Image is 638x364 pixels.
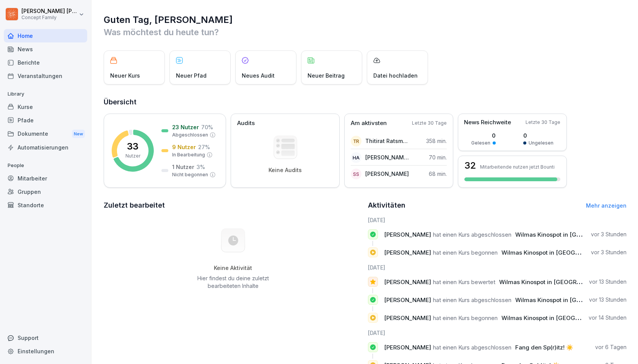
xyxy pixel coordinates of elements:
[433,249,498,256] span: hat einen Kurs begonnen
[501,314,631,322] span: Wilmas Kinospot in [GEOGRAPHIC_DATA] 🎞️🍿
[198,143,210,151] p: 27 %
[4,344,87,358] a: Einstellungen
[429,153,447,161] p: 70 min.
[429,170,447,178] p: 68 min.
[172,143,196,151] p: 9 Nutzer
[127,142,138,151] p: 33
[351,169,361,179] div: SS
[384,278,431,286] span: [PERSON_NAME]
[523,132,553,140] p: 0
[464,118,511,127] p: News Reichweite
[464,161,476,170] h3: 32
[4,42,87,56] a: News
[351,152,361,163] div: HA
[426,137,447,145] p: 358 min.
[104,14,627,26] h1: Guten Tag, [PERSON_NAME]
[4,172,87,185] a: Mitarbeiter
[4,69,87,83] a: Veranstaltungen
[21,8,77,15] p: [PERSON_NAME] [PERSON_NAME]
[125,153,140,159] p: Nutzer
[237,119,255,128] p: Audits
[433,231,511,238] span: hat einen Kurs abgeschlossen
[194,265,272,271] h5: Keine Aktivität
[591,231,627,238] p: vor 3 Stunden
[4,185,87,198] a: Gruppen
[368,216,627,224] h6: [DATE]
[4,141,87,154] a: Automatisierungen
[269,167,302,174] p: Keine Audits
[589,278,627,286] p: vor 13 Stunden
[4,29,87,42] a: Home
[412,120,447,127] p: Letzte 30 Tage
[365,137,409,145] p: Thitirat Ratsmee
[589,296,627,304] p: vor 13 Stunden
[110,71,140,80] p: Neuer Kurs
[104,97,627,107] h2: Übersicht
[433,314,498,322] span: hat einen Kurs begonnen
[4,127,87,141] a: DokumenteNew
[242,71,275,80] p: Neues Audit
[172,163,194,171] p: 1 Nutzer
[384,231,431,238] span: [PERSON_NAME]
[471,140,490,146] p: Gelesen
[4,114,87,127] a: Pfade
[4,198,87,212] a: Standorte
[308,71,345,80] p: Neuer Beitrag
[104,26,627,38] p: Was möchtest du heute tun?
[4,88,87,100] p: Library
[172,171,208,178] p: Nicht begonnen
[515,344,573,351] span: Fang den Sp(r)itz! ☀️
[595,343,627,351] p: vor 6 Tagen
[197,163,205,171] p: 3 %
[499,278,628,286] span: Wilmas Kinospot in [GEOGRAPHIC_DATA] 🎞️🍿
[4,331,87,344] div: Support
[368,200,405,211] h2: Aktivitäten
[4,100,87,114] a: Kurse
[4,127,87,141] div: Dokumente
[201,123,213,131] p: 70 %
[351,136,361,146] div: TR
[104,200,363,211] h2: Zuletzt bearbeitet
[591,249,627,256] p: vor 3 Stunden
[586,202,627,209] a: Mehr anzeigen
[194,275,272,290] p: Hier findest du deine zuletzt bearbeiteten Inhalte
[172,123,199,131] p: 23 Nutzer
[384,314,431,322] span: [PERSON_NAME]
[365,153,409,161] p: [PERSON_NAME] Agtepe
[471,132,496,140] p: 0
[526,119,560,126] p: Letzte 30 Tage
[589,314,627,322] p: vor 14 Stunden
[368,263,627,271] h6: [DATE]
[433,296,511,304] span: hat einen Kurs abgeschlossen
[384,296,431,304] span: [PERSON_NAME]
[373,71,418,80] p: Datei hochladen
[351,119,387,128] p: Am aktivsten
[4,56,87,69] a: Berichte
[172,151,205,158] p: In Bearbeitung
[368,329,627,337] h6: [DATE]
[365,170,409,178] p: [PERSON_NAME]
[480,164,555,170] p: Mitarbeitende nutzen jetzt Bounti
[172,132,208,138] p: Abgeschlossen
[529,140,553,146] p: Ungelesen
[176,71,207,80] p: Neuer Pfad
[433,278,495,286] span: hat einen Kurs bewertet
[384,344,431,351] span: [PERSON_NAME]
[384,249,431,256] span: [PERSON_NAME]
[72,130,85,138] div: New
[4,159,87,172] p: People
[501,249,631,256] span: Wilmas Kinospot in [GEOGRAPHIC_DATA] 🎞️🍿
[433,344,511,351] span: hat einen Kurs abgeschlossen
[21,15,77,20] p: Concept Family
